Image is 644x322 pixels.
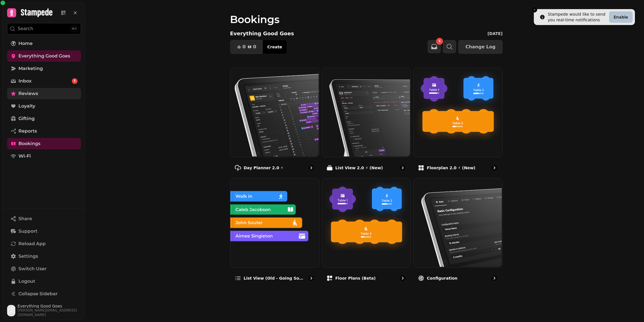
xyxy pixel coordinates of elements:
a: Settings [7,251,81,262]
img: User avatar [7,305,15,316]
span: 5 [439,40,441,43]
p: Floorplan 2.0 ⚡ (New) [427,165,475,171]
svg: go to [400,275,405,281]
svg: go to [400,165,405,171]
p: Everything Good Goes [230,30,294,38]
p: List view (Old - going soon) [244,275,305,281]
span: Marketing [18,65,43,72]
span: Change Log [465,45,495,49]
a: Bookings [7,138,81,149]
span: Bookings [18,140,40,147]
a: Everything Good Goes [7,50,81,62]
button: Create [263,40,287,54]
a: Reports [7,125,81,137]
span: 0 [242,45,246,49]
span: Switch User [18,265,47,272]
svg: go to [492,275,497,281]
a: List View 2.0 ⚡ (New)List View 2.0 ⚡ (New) [322,68,411,176]
a: Gifting [7,113,81,124]
span: Collapse Sidebar [18,290,58,297]
p: [DATE] [488,31,503,36]
span: Inbox [18,78,32,84]
svg: go to [308,165,314,171]
span: Reviews [18,90,38,97]
span: Settings [18,253,38,260]
span: Share [18,215,32,222]
a: Floor Plans (beta)Floor Plans (beta) [322,178,411,287]
span: Wi-Fi [18,153,31,160]
button: Switch User [7,263,81,274]
a: Inbox5 [7,75,81,87]
span: Everything Good Goes [18,304,81,308]
img: Configuration [413,178,502,267]
p: Day Planner 2.0 ⚡ [244,165,283,171]
a: Home [7,38,81,49]
a: Floorplan 2.0 ⚡ (New)Floorplan 2.0 ⚡ (New) [413,68,503,176]
button: Enable [609,11,633,23]
img: Day Planner 2.0 ⚡ [230,67,319,156]
span: Gifting [18,115,35,122]
a: Loyalty [7,100,81,112]
span: Support [18,228,37,235]
span: Home [18,40,33,47]
button: Logout [7,276,81,287]
a: List view (Old - going soon)List view (Old - going soon) [230,178,319,287]
button: Share [7,213,81,224]
button: User avatarEverything Good Goes[PERSON_NAME][EMAIL_ADDRESS][DOMAIN_NAME] [7,304,81,317]
a: ConfigurationConfiguration [413,178,503,287]
span: 0 [253,45,256,49]
svg: go to [308,275,314,281]
span: Create [267,45,282,49]
p: Search [18,25,33,32]
button: 00 [230,40,263,54]
p: Configuration [427,275,457,281]
button: Search⌘K [7,23,81,34]
a: Marketing [7,63,81,74]
span: [PERSON_NAME][EMAIL_ADDRESS][DOMAIN_NAME] [18,308,81,317]
button: Reload App [7,238,81,249]
div: ⌘K [70,26,78,32]
button: Close toast [532,7,537,13]
span: Everything Good Goes [18,53,70,59]
button: Support [7,226,81,237]
div: Stampede would like to send you real-time notifications [548,11,607,23]
svg: go to [492,165,497,171]
a: Reviews [7,88,81,99]
img: List View 2.0 ⚡ (New) [321,67,410,156]
img: List view (Old - going soon) [230,178,319,267]
img: Floorplan 2.0 ⚡ (New) [413,67,502,156]
a: Wi-Fi [7,150,81,162]
p: Floor Plans (beta) [335,275,376,281]
span: Reload App [18,240,46,247]
p: List View 2.0 ⚡ (New) [335,165,383,171]
span: 5 [74,79,76,83]
button: Change Log [458,40,503,54]
button: Collapse Sidebar [7,288,81,300]
span: Loyalty [18,103,35,110]
span: Logout [18,278,35,285]
span: Reports [18,128,37,135]
a: Day Planner 2.0 ⚡Day Planner 2.0 ⚡ [230,68,319,176]
img: Floor Plans (beta) [321,178,410,267]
